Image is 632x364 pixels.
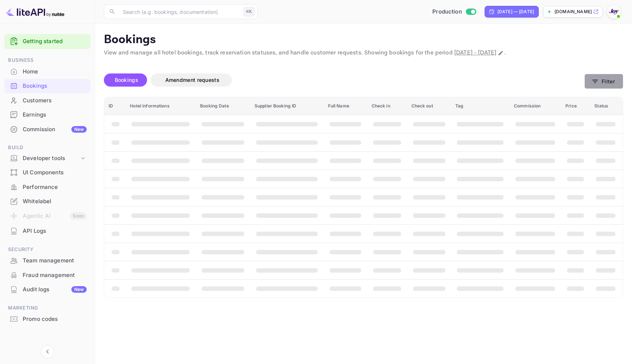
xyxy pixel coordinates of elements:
div: Earnings [4,108,90,122]
a: Customers [4,94,90,107]
a: Performance [4,180,90,194]
th: Hotel informations [125,97,196,115]
div: Performance [23,183,87,192]
a: CommissionNew [4,122,90,136]
div: Promo codes [4,312,90,326]
th: Status [590,97,623,115]
th: Price [561,97,590,115]
th: Check out [407,97,451,115]
table: booking table [104,97,623,297]
div: Audit logsNew [4,283,90,297]
div: Team management [23,257,87,265]
a: Team management [4,254,90,267]
a: Earnings [4,108,90,121]
div: Bookings [4,79,90,93]
div: Customers [4,94,90,108]
div: Bookings [23,82,87,90]
a: Whitelabel [4,194,90,208]
th: ID [104,97,125,115]
span: Security [4,246,90,254]
div: Earnings [23,111,87,119]
span: Production [432,8,462,16]
a: Audit logsNew [4,283,90,296]
a: Fraud management [4,268,90,282]
input: Search (e.g. bookings, documentation) [118,4,241,19]
div: Customers [23,96,87,105]
button: Filter [584,74,623,89]
div: ⌘K [244,7,255,16]
a: UI Components [4,166,90,179]
div: API Logs [23,227,87,235]
span: Build [4,144,90,152]
button: Collapse navigation [41,345,54,358]
div: Performance [4,180,90,194]
div: Developer tools [23,154,79,163]
img: With Joy [608,6,620,18]
div: CommissionNew [4,122,90,137]
div: Fraud management [4,268,90,283]
div: API Logs [4,224,90,238]
th: Commission [509,97,561,115]
div: account-settings tabs [104,73,584,87]
a: Home [4,65,90,78]
span: Business [4,56,90,64]
span: Bookings [115,77,138,83]
p: Bookings [104,33,623,47]
div: Team management [4,254,90,268]
th: Tag [451,97,509,115]
div: Fraud management [23,271,87,280]
div: Switch to Sandbox mode [429,8,479,16]
div: Whitelabel [23,197,87,206]
div: Home [23,68,87,76]
span: Amendment requests [165,77,219,83]
div: Developer tools [4,152,90,165]
th: Supplier Booking ID [250,97,324,115]
span: [DATE] - [DATE] [454,49,496,57]
div: Whitelabel [4,194,90,209]
div: New [71,126,87,133]
p: View and manage all hotel bookings, track reservation statuses, and handle customer requests. Sho... [104,49,623,57]
a: Getting started [23,37,87,46]
th: Check in [367,97,407,115]
a: Bookings [4,79,90,92]
div: Commission [23,125,87,134]
div: UI Components [23,168,87,177]
a: Promo codes [4,312,90,326]
div: Audit logs [23,285,87,294]
p: [DOMAIN_NAME] [554,8,592,15]
th: Booking Date [196,97,250,115]
button: Change date range [497,49,504,57]
th: Full Name [324,97,367,115]
a: API Logs [4,224,90,238]
div: [DATE] — [DATE] [497,8,534,15]
span: Marketing [4,304,90,312]
div: UI Components [4,166,90,180]
div: Promo codes [23,315,87,323]
div: Getting started [4,34,90,49]
div: New [71,286,87,293]
img: LiteAPI logo [6,6,64,18]
div: Home [4,65,90,79]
